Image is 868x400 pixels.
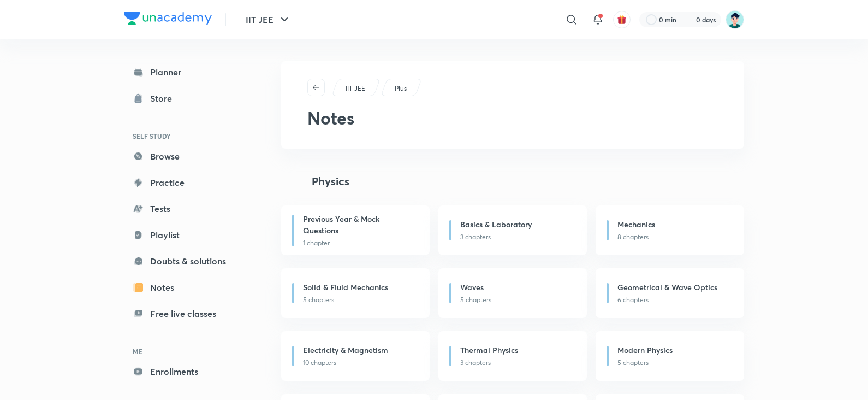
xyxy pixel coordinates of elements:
a: Mechanics8 chapters [596,205,744,255]
h6: Geometrical & Wave Optics [617,281,717,293]
h6: Waves [460,281,484,293]
iframe: Help widget launcher [771,357,856,388]
a: Plus [393,84,409,93]
img: streak [683,14,694,25]
h6: Basics & Laboratory [460,219,532,230]
a: Store [124,87,251,109]
img: Company Logo [124,12,212,25]
h2: Notes [307,105,718,131]
p: Plus [395,84,407,93]
p: 1 chapter [303,238,417,248]
div: Store [150,92,179,105]
a: Modern Physics5 chapters [596,331,744,381]
p: IIT JEE [346,84,365,93]
h6: Previous Year & Mock Questions [303,213,412,236]
a: Previous Year & Mock Questions1 chapter [281,205,430,255]
a: Browse [124,145,251,167]
a: Tests [124,198,251,220]
img: Shamas Khan [726,10,744,29]
a: IIT JEE [344,84,367,93]
h6: Mechanics [617,219,655,230]
a: Doubts & solutions [124,250,251,272]
a: Waves5 chapters [438,268,587,318]
a: Basics & Laboratory3 chapters [438,205,587,255]
a: Company Logo [124,12,212,28]
p: 5 chapters [303,295,417,305]
h6: SELF STUDY [124,127,251,145]
h6: Thermal Physics [460,344,518,356]
p: 5 chapters [460,295,574,305]
h4: Physics [312,173,349,190]
button: IIT JEE [239,9,298,31]
a: Solid & Fluid Mechanics5 chapters [281,268,430,318]
a: Electricity & Magnetism10 chapters [281,331,430,381]
a: Notes [124,277,251,298]
p: 5 chapters [617,358,731,368]
h6: Modern Physics [617,344,673,356]
a: Geometrical & Wave Optics6 chapters [596,268,744,318]
a: Planner [124,61,251,83]
a: Enrollments [124,361,251,383]
p: 10 chapters [303,358,417,368]
a: Free live classes [124,303,251,325]
a: Thermal Physics3 chapters [438,331,587,381]
button: avatar [613,11,631,28]
p: 3 chapters [460,358,574,368]
a: Playlist [124,224,251,246]
p: 8 chapters [617,232,731,242]
p: 6 chapters [617,295,731,305]
img: syllabus [281,170,303,192]
h6: Solid & Fluid Mechanics [303,281,388,293]
h6: Electricity & Magnetism [303,344,388,356]
h6: ME [124,342,251,361]
a: Practice [124,172,251,193]
p: 3 chapters [460,232,574,242]
img: avatar [617,15,627,25]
